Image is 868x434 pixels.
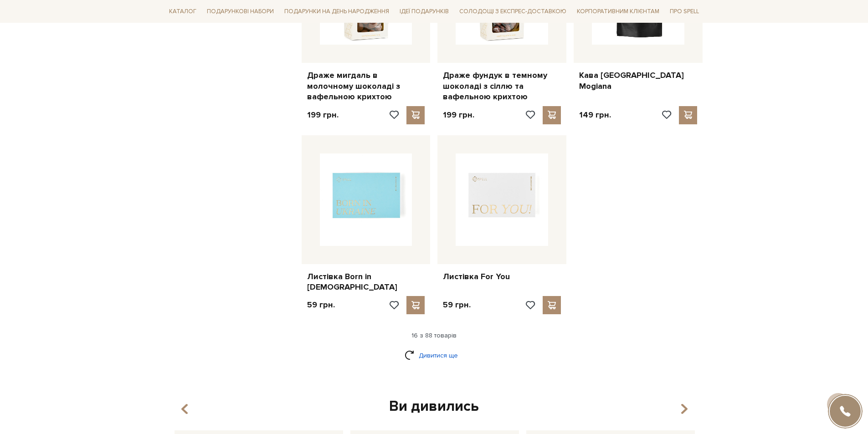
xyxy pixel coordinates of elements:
[307,110,339,120] p: 199 грн.
[666,5,703,19] span: Про Spell
[281,5,393,19] span: Подарунки на День народження
[443,110,474,120] p: 199 грн.
[162,332,707,340] div: 16 з 88 товарів
[396,5,452,19] span: Ідеї подарунків
[307,300,335,310] p: 59 грн.
[320,153,412,246] img: Листівка Born in Ukraine
[443,271,561,282] a: Листівка For You
[456,153,548,246] img: Листівка For You
[579,110,611,120] p: 149 грн.
[307,271,425,293] a: Листівка Born in [DEMOGRAPHIC_DATA]
[165,5,200,19] span: Каталог
[203,5,277,19] span: Подарункові набори
[171,397,698,416] div: Ви дивились
[456,4,570,19] a: Солодощі з експрес-доставкою
[443,70,561,102] a: Драже фундук в темному шоколаді з сіллю та вафельною крихтою
[573,4,663,19] a: Корпоративним клієнтам
[579,70,697,92] a: Кава [GEOGRAPHIC_DATA] Mogiana
[443,300,471,310] p: 59 грн.
[405,347,464,363] a: Дивитися ще
[307,70,425,102] a: Драже мигдаль в молочному шоколаді з вафельною крихтою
